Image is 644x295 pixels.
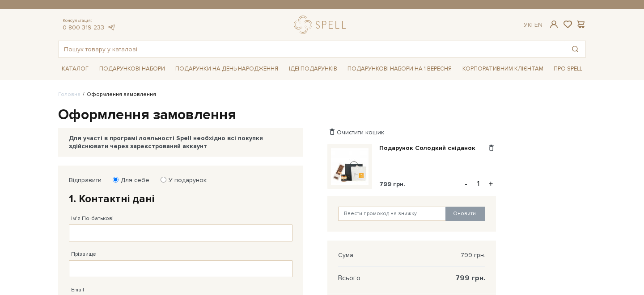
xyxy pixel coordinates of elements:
[459,61,547,76] a: Корпоративним клієнтам
[96,62,169,76] span: Подарункові набори
[486,177,496,191] button: +
[565,41,585,57] button: Пошук товару у каталозі
[379,144,482,152] a: Подарунок Солодкий сніданок
[461,251,485,259] span: 799 грн.
[445,207,485,221] button: Оновити
[69,192,292,206] h2: 1. Контактні дані
[455,274,485,282] span: 799 грн.
[531,21,533,29] span: |
[534,21,542,29] a: En
[161,177,166,183] input: У подарунок
[172,62,282,76] span: Подарунки на День народження
[163,176,207,184] label: У подарунок
[58,62,92,76] span: Каталог
[550,62,586,76] span: Про Spell
[115,176,149,184] label: Для себе
[63,18,115,24] span: Консультація:
[338,207,446,221] input: Ввести промокод на знижку
[58,91,80,98] a: Головна
[113,177,119,183] input: Для себе
[338,251,353,259] span: Сума
[285,62,341,76] span: Ідеї подарунків
[63,24,104,31] a: 0 800 319 233
[294,16,350,34] a: logo
[59,41,565,57] input: Пошук товару у каталозі
[71,250,96,258] label: Прізвище
[71,215,114,223] label: Ім'я По-батькові
[71,286,84,294] label: Email
[524,21,542,29] div: Ук
[338,274,360,282] span: Всього
[344,61,455,76] a: Подарункові набори на 1 Вересня
[379,180,405,188] span: 799 грн.
[331,148,369,185] img: Подарунок Солодкий сніданок
[80,91,156,99] li: Оформлення замовлення
[69,176,102,184] label: Відправити
[69,134,292,150] div: Для участі в програмі лояльності Spell необхідно всі покупки здійснювати через зареєстрований акк...
[327,128,496,137] div: Очистити кошик
[58,106,586,125] h1: Оформлення замовлення
[462,177,470,191] button: -
[106,24,115,31] a: telegram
